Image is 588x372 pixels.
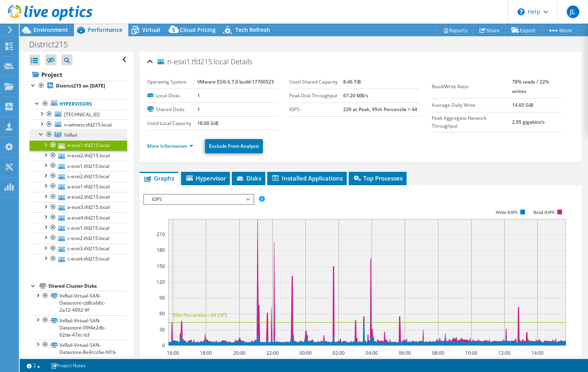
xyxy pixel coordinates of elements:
text: 18:00 [200,350,212,356]
text: 10:00 [465,350,477,356]
text: 120 [157,279,165,285]
text: 06:00 [398,350,410,356]
a: VxRail-Virtual-SAN-Datastore-8e4ccc6e-fd1b-4c67-9c [30,340,127,364]
a: a-esxi2.tfd215.local [30,192,127,202]
span: [TECHNICAL_ID] [64,111,100,118]
text: 95th Percentile = 44 IOPS [172,312,227,318]
a: a-esxi3.tfd215.local [30,202,127,212]
span: Cloud Pricing [180,26,216,33]
a: s-esxi2.tfd215.local [30,171,127,181]
a: 2 [21,361,46,370]
a: c-esxi1.tfd215.local [30,223,127,233]
a: n-esxi1.tfd215.local [30,140,127,151]
a: VxRail-Virtual-SAN-Datastore-09f4e2db-62da-47ec-b3 [30,315,127,340]
span: JL [567,6,579,18]
a: District215 on [DATE] [30,81,127,91]
span: n-esxi1.tfd215.local [157,58,229,66]
text: 22:00 [266,350,278,356]
b: 18.00 GiB [197,120,218,126]
text: Write IOPS [496,210,518,215]
label: Used Shared Capacity [289,78,343,86]
span: Installed Applications [271,174,343,182]
text: 02:00 [332,350,344,356]
text: 16:00 [166,350,179,356]
text: Read IOPS [533,210,555,215]
text: 210 [157,231,165,238]
div: Shared Cluster Disks [48,281,127,291]
text: 60 [159,310,165,317]
a: c-esxi2.tfd215.local [30,233,127,243]
span: VxRail [64,132,77,138]
span: Virtual [142,26,160,33]
a: a-esxi4.tfd215.local [30,212,127,223]
a: Project Notes [45,361,91,370]
a: Hypervisors [30,99,127,109]
b: 14.65 GiB [512,102,533,108]
span: Graphs [143,174,174,182]
b: 1 [197,92,200,99]
label: Read/Write Ratio [432,83,512,91]
label: Average Daily Write [432,101,512,109]
a: Reports [436,24,474,36]
a: Export [505,24,542,36]
label: Used Local Capacity [147,119,198,127]
b: 8.46 TiB [343,78,361,85]
a: n-witness.tfd215.local [30,119,127,130]
b: 1 [197,106,200,113]
text: 00:00 [299,350,311,356]
span: Details [231,57,252,66]
b: 67.20 MB/s [343,92,368,99]
span: Disks [236,174,261,182]
label: Shared Disks [147,106,198,113]
span: Hypervisor [185,174,226,182]
a: Exclude From Analysis [205,139,263,153]
a: a-esxi1.tfd215.local [30,181,127,192]
a: c-esxi3.tfd215.local [30,244,127,254]
text: 150 [157,263,165,270]
b: 2.95 gigabits/s [512,119,545,125]
b: 239 at Peak, 95th Percentile = 44 [343,106,417,113]
span: Environment [33,26,68,33]
a: [TECHNICAL_ID] [30,109,127,119]
span: n-witness.tfd215.local [64,121,112,128]
text: 12:00 [498,350,510,356]
b: District215 on [DATE] [56,82,105,89]
label: Local Disks [147,92,198,100]
a: n-esxi2.tfd215.local [30,151,127,161]
text: 180 [157,247,165,253]
label: IOPS: [289,106,343,113]
a: VxRail-Virtual-SAN-Datastore-cb8ceb6c-2a12-4992-9f [30,291,127,315]
b: VMware ESXi 6.7.0 build-17700523 [197,78,274,85]
label: Peak Disk Throughput [289,92,343,100]
text: 14:00 [531,350,543,356]
a: c-esxi4.tfd215.local [30,254,127,264]
b: 78% reads / 22% writes [512,78,549,95]
span: Top Processes [353,174,403,182]
text: 04:00 [365,350,377,356]
span: IOPS [148,195,249,204]
a: Project [30,68,127,81]
svg: \n [518,8,525,15]
text: 30 [159,326,165,333]
a: More [542,24,578,36]
label: Peak Aggregate Network Throughput [432,114,512,130]
text: 08:00 [432,350,444,356]
a: s-esxi1.tfd215.local [30,161,127,171]
span: Performance [88,26,122,33]
text: 20:00 [233,350,245,356]
label: Operating System [147,78,198,86]
span: Tech Refresh [235,26,270,33]
a: VxRail [30,130,127,140]
h1: District215 [26,40,80,49]
text: 0 [162,342,165,349]
a: Share [473,24,506,36]
a: More Information [147,143,193,149]
text: 90 [159,294,165,301]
